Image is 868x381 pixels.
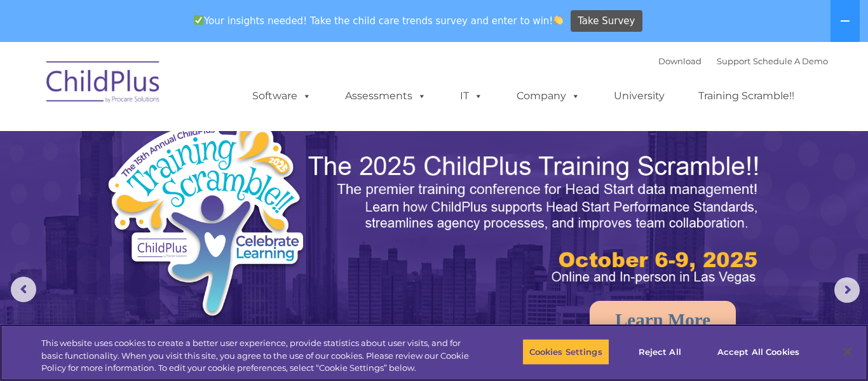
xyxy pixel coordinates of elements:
span: Take Survey [578,10,635,32]
span: Your insights needed! Take the child care trends survey and enter to win! [188,8,569,33]
button: Cookies Settings [522,338,609,365]
font: | [658,56,828,66]
span: Phone number [177,136,231,146]
button: Reject All [620,338,700,365]
a: Learn More [590,301,736,340]
div: This website uses cookies to create a better user experience, provide statistics about user visit... [41,337,477,375]
a: Assessments [332,83,439,109]
a: Take Survey [571,10,642,32]
button: Accept All Cookies [710,338,806,365]
a: Training Scramble!! [686,83,807,109]
img: ✅ [194,15,203,25]
a: Company [504,83,593,109]
a: IT [447,83,496,109]
button: Close [834,338,862,366]
img: ChildPlus by Procare Solutions [40,52,167,116]
a: Software [240,83,324,109]
a: Support [717,56,750,66]
a: University [601,83,677,109]
img: 👏 [553,15,563,25]
span: Last name [177,84,215,94]
a: Download [658,56,702,66]
a: Schedule A Demo [753,56,828,66]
